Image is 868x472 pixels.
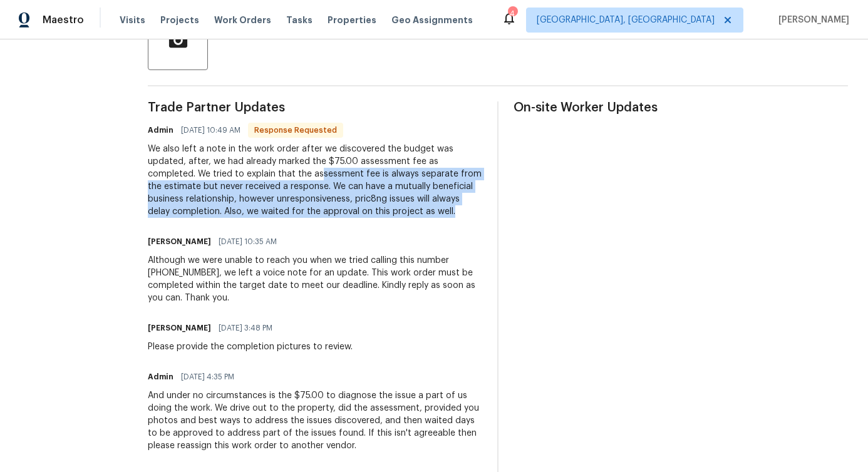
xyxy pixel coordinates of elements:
[508,8,517,20] div: 4
[181,124,240,136] span: [DATE] 10:49 AM
[148,143,482,218] div: We also left a note in the work order after we discovered the budget was updated, after, we had a...
[181,371,234,383] span: [DATE] 4:35 PM
[120,14,145,26] span: Visits
[148,341,353,353] div: Please provide the completion pictures to review.
[148,389,482,452] div: And under no circumstances is the $75.00 to diagnose the issue a part of us doing the work. We dr...
[286,16,313,24] span: Tasks
[148,254,482,304] div: Although we were unable to reach you when we tried calling this number [PHONE_NUMBER], we left a ...
[249,124,342,136] span: Response Requested
[328,14,376,26] span: Properties
[773,14,849,26] span: [PERSON_NAME]
[219,235,277,248] span: [DATE] 10:35 AM
[148,371,173,383] h6: Admin
[214,14,271,26] span: Work Orders
[148,235,211,248] h6: [PERSON_NAME]
[160,14,199,26] span: Projects
[43,14,84,26] span: Maestro
[391,14,473,26] span: Geo Assignments
[148,322,211,334] h6: [PERSON_NAME]
[514,101,848,114] span: On-site Worker Updates
[537,14,715,26] span: [GEOGRAPHIC_DATA], [GEOGRAPHIC_DATA]
[148,124,173,136] h6: Admin
[219,322,272,334] span: [DATE] 3:48 PM
[148,101,482,114] span: Trade Partner Updates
